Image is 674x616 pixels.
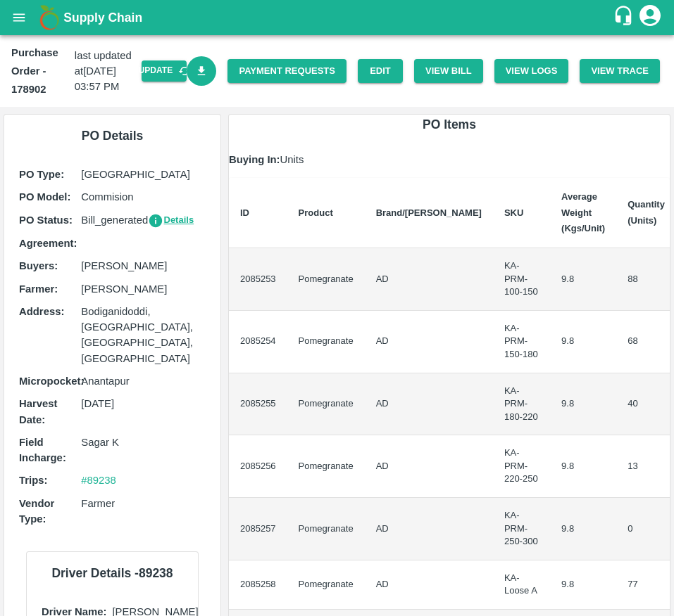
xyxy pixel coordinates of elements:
td: Pomegranate [287,498,365,560]
div: account of current user [637,3,663,32]
td: 9.8 [550,248,616,311]
td: AD [365,560,493,610]
b: Buying In: [229,154,280,165]
button: Details [148,212,194,229]
td: 9.8 [550,373,616,436]
b: SKU [504,207,523,218]
td: Pomegranate [287,373,365,436]
td: KA-Loose A [493,560,550,610]
td: AD [365,373,493,436]
td: 9.8 [550,560,616,610]
p: Units [229,152,670,167]
b: Vendor Type : [19,498,54,525]
td: 2085254 [229,311,287,373]
td: AD [365,498,493,560]
a: Edit [358,59,403,84]
b: Micropocket : [19,376,84,387]
b: Supply Chain [63,11,142,25]
a: Supply Chain [63,8,613,27]
button: View Trace [580,59,660,84]
td: Pomegranate [287,248,365,311]
div: customer-support [613,5,637,30]
b: Buyers : [19,260,58,271]
td: Pomegranate [287,560,365,610]
button: Update [142,60,187,81]
h6: PO Items [229,115,670,134]
b: Quantity (Units) [628,199,665,225]
td: 2085255 [229,373,287,436]
b: Average Weight (Kgs/Unit) [561,191,605,233]
td: 9.8 [550,311,616,373]
td: KA-PRM-250-300 [493,498,550,560]
td: KA-PRM-220-250 [493,435,550,498]
b: Trips : [19,475,47,486]
p: [DATE] [81,396,206,411]
td: AD [365,248,493,311]
b: Harvest Date : [19,398,57,425]
b: PO Type : [19,169,64,180]
h6: Driver Details - 89238 [38,563,187,583]
b: ID [240,207,249,218]
div: last updated at [DATE] 03:57 PM [11,44,187,98]
a: Download Bill [187,56,217,86]
b: PO Status : [19,214,73,226]
b: Brand/[PERSON_NAME] [376,207,482,218]
button: open drawer [3,1,35,34]
td: KA-PRM-180-220 [493,373,550,436]
b: Agreement: [19,238,77,249]
td: AD [365,435,493,498]
p: [PERSON_NAME] [81,281,206,297]
p: [PERSON_NAME] [81,258,206,274]
td: AD [365,311,493,373]
td: KA-PRM-150-180 [493,311,550,373]
td: 2085258 [229,560,287,610]
p: Commision [81,189,206,205]
p: Bodiganidoddi, [GEOGRAPHIC_DATA], [GEOGRAPHIC_DATA], [GEOGRAPHIC_DATA] [81,304,206,366]
td: 9.8 [550,435,616,498]
img: logo [35,4,63,32]
p: Bill_generated [81,212,206,229]
a: Payment Requests [227,59,347,84]
button: View Bill [414,59,483,84]
p: [GEOGRAPHIC_DATA] [81,167,206,182]
b: Farmer : [19,283,58,295]
td: 2085256 [229,435,287,498]
h6: PO Details [15,126,209,146]
b: Address : [19,306,64,317]
b: Product [299,207,333,218]
td: KA-PRM-100-150 [493,248,550,311]
p: Farmer [81,496,206,511]
p: Anantapur [81,373,206,389]
b: PO Model : [19,191,70,203]
td: 2085253 [229,248,287,311]
td: 2085257 [229,498,287,560]
td: 9.8 [550,498,616,560]
button: View Logs [494,59,569,84]
b: Purchase Order - 178902 [11,47,58,95]
td: Pomegranate [287,435,365,498]
b: Field Incharge : [19,437,66,463]
td: Pomegranate [287,311,365,373]
p: Sagar K [81,435,206,450]
a: #89238 [81,475,116,486]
